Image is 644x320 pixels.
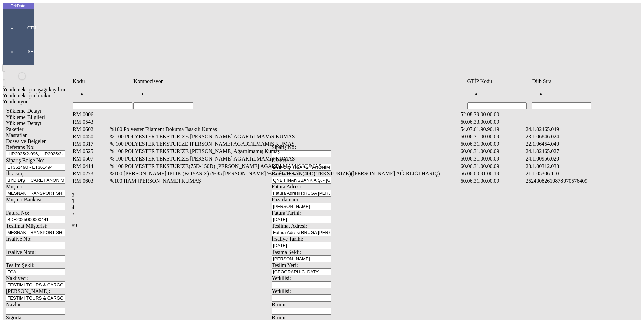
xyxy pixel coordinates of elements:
[460,155,525,162] td: 60.06.31.00.00.09
[460,163,525,170] td: 60.06.31.00.00.09
[3,87,541,93] div: Yenilemek için aşağı kaydırın...
[6,288,50,294] span: [PERSON_NAME]:
[21,25,42,31] span: GTM
[6,302,23,307] span: Navlun:
[72,223,631,229] div: Page 89
[21,49,42,54] span: SET
[6,236,32,242] span: İrsaliye No:
[460,126,525,133] td: 54.07.61.90.90.19
[272,249,301,255] span: Taşıma Şekli:
[525,141,627,147] td: 22.1.06454.040
[133,78,466,85] td: Sütun Kompozisyon
[6,138,46,144] span: Dosya ve Belgeler
[6,108,41,114] span: Yükleme Detayı
[6,114,45,120] span: Yükleme Bilgileri
[6,262,35,268] span: Teslim Şekli:
[6,223,48,229] span: Teslimat Müşterisi:
[460,111,525,118] td: 52.08.39.00.00.00
[133,102,193,109] input: Hücreyi Filtrele
[460,148,525,155] td: 60.06.31.00.00.09
[6,157,44,163] span: Sipariş Belge No:
[72,217,631,223] div: . . .
[460,170,525,177] td: 56.06.00.91.00.19
[109,148,459,155] td: % 100 POLYESTER TEKSTURIZE [PERSON_NAME] Ağartılmamış Kumaş
[525,133,627,140] td: 23.1.06846.024
[6,126,23,132] span: Paketler
[3,3,34,9] div: TekData
[72,148,109,155] td: RM.0525
[72,85,132,110] td: Hücreyi Filtrele
[467,78,531,84] div: GTİP Kodu
[72,77,631,229] div: Veri Tablosu
[6,197,43,202] span: Müşteri Bankası:
[109,170,459,177] td: %100 [PERSON_NAME] İPLİK (BOYASIZ) (%85 [PERSON_NAME] %15 ELASTAN(40D) TEKSTÜRİZE)([PERSON_NAME] ...
[272,236,303,242] span: İrsaliye Tarihi:
[272,302,287,307] span: Birimi:
[525,178,627,184] td: 25243082610878070576409
[73,102,132,109] input: Hücreyi Filtrele
[460,133,525,140] td: 60.06.31.00.00.09
[272,288,291,294] span: Yetkilisi:
[72,133,109,140] td: RM.0450
[72,178,109,184] td: RM.0603
[272,262,298,268] span: Teslim Yeri:
[532,78,631,85] td: Sütun Diib Sıra
[272,275,291,281] span: Yetkilisi:
[72,163,109,170] td: RM.0414
[525,126,627,133] td: 24.1.02465.049
[109,163,459,170] td: % 100 POLYESTER TEKSTURIZE(75D-150D) [PERSON_NAME] AGARTiLMAMiS KUMAS
[72,204,631,211] div: Page 4
[6,184,24,189] span: Müşteri:
[72,186,631,192] div: Page 1
[133,85,466,110] td: Hücreyi Filtrele
[72,192,631,198] div: Page 2
[6,120,41,126] span: Yükleme Detayı
[467,102,527,109] input: Hücreyi Filtrele
[72,141,109,147] td: RM.0317
[525,170,627,177] td: 21.1.05306.110
[72,126,109,133] td: RM.0602
[6,132,27,138] span: Masraflar
[73,78,132,84] div: Kodu
[72,155,109,162] td: RM.0507
[72,78,132,85] td: Sütun Kodu
[467,85,531,110] td: Hücreyi Filtrele
[532,78,630,84] div: Diib Sıra
[72,170,109,177] td: RM.0273
[109,155,459,162] td: % 100 POLYESTER TEKSTURIZE [PERSON_NAME] AGARTiLMAMiS KUMAS
[3,99,541,105] div: Yenileniyor...
[532,102,591,109] input: Hücreyi Filtrele
[109,178,459,184] td: %100 HAM [PERSON_NAME] KUMAŞ
[6,249,36,255] span: İrsaliye Notu:
[525,163,627,170] td: 23.1.00312.033
[6,210,29,216] span: Fatura No:
[460,119,525,125] td: 60.06.33.00.00.09
[72,119,109,125] td: RM.0543
[525,148,627,155] td: 24.1.02465.027
[6,171,26,176] span: İhracatçı:
[6,275,29,281] span: Nakliyeci:
[133,78,466,84] div: Kompozisyon
[72,211,631,217] div: Page 5
[109,141,459,147] td: % 100 POLYESTER TEKSTURiZE [PERSON_NAME] AGARTiLMAMiS KUMAS
[460,178,525,184] td: 60.06.31.00.00.09
[109,133,459,140] td: % 100 POLYESTER TEKSTURIZE [PERSON_NAME] AGARTiLMAMiS KUMAS
[72,198,631,204] div: Page 3
[460,141,525,147] td: 60.06.31.00.00.09
[6,144,35,150] span: Referans No:
[525,155,627,162] td: 24.1.00956.020
[3,93,541,99] div: Yenilemek için bırakın
[467,78,531,85] td: Sütun GTİP Kodu
[72,111,109,118] td: RM.0006
[109,126,459,133] td: %100 Polyester Filament Dokuma Baskılı Kumaş
[532,85,631,110] td: Hücreyi Filtrele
